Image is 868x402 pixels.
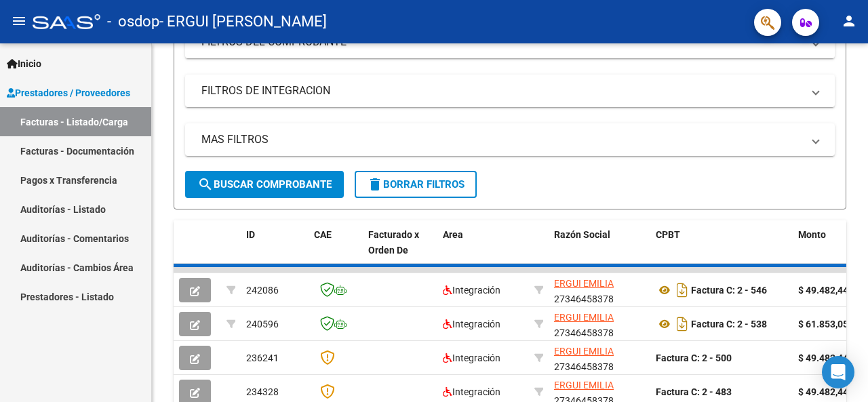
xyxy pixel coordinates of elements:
[185,123,835,156] mat-expansion-panel-header: MAS FILTROS
[554,344,645,372] div: 27346458378
[443,353,500,363] span: Integración
[241,220,309,280] datatable-header-cell: ID
[185,171,344,198] button: Buscar Comprobante
[185,75,835,107] mat-expansion-panel-header: FILTROS DE INTEGRACION
[246,319,279,329] span: 240596
[443,386,500,397] span: Integración
[798,319,848,329] strong: $ 61.853,05
[309,220,363,280] datatable-header-cell: CAE
[798,229,826,240] span: Monto
[554,312,614,323] span: ERGUI EMILIA
[798,353,848,363] strong: $ 49.482,44
[443,229,463,240] span: Area
[246,353,279,363] span: 236241
[443,319,500,329] span: Integración
[367,178,465,190] span: Borrar Filtros
[437,220,529,280] datatable-header-cell: Area
[246,386,279,397] span: 234328
[246,229,255,240] span: ID
[363,220,437,280] datatable-header-cell: Facturado x Orden De
[443,285,500,296] span: Integración
[656,386,732,397] strong: Factura C: 2 - 483
[197,178,332,190] span: Buscar Comprobante
[798,285,848,296] strong: $ 49.482,44
[367,176,383,193] mat-icon: delete
[554,380,614,390] span: ERGUI EMILIA
[246,285,279,296] span: 242086
[201,83,802,98] mat-panel-title: FILTROS DE INTEGRACION
[554,310,645,338] div: 27346458378
[549,220,650,280] datatable-header-cell: Razón Social
[798,386,848,397] strong: $ 49.482,44
[197,176,214,193] mat-icon: search
[355,171,477,198] button: Borrar Filtros
[159,7,327,37] span: - ERGUI [PERSON_NAME]
[314,229,332,240] span: CAE
[691,285,767,296] strong: Factura C: 2 - 546
[691,319,767,329] strong: Factura C: 2 - 538
[656,229,680,240] span: CPBT
[107,7,159,37] span: - osdop
[554,229,610,240] span: Razón Social
[7,85,130,100] span: Prestadores / Proveedores
[841,13,857,29] mat-icon: person
[201,132,802,147] mat-panel-title: MAS FILTROS
[656,353,732,363] strong: Factura C: 2 - 500
[7,56,41,71] span: Inicio
[554,346,614,357] span: ERGUI EMILIA
[11,13,27,29] mat-icon: menu
[554,276,645,304] div: 27346458378
[650,220,793,280] datatable-header-cell: CPBT
[368,229,419,256] span: Facturado x Orden De
[554,278,614,289] span: ERGUI EMILIA
[673,313,691,335] i: Descargar documento
[822,356,854,388] div: Open Intercom Messenger
[673,279,691,301] i: Descargar documento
